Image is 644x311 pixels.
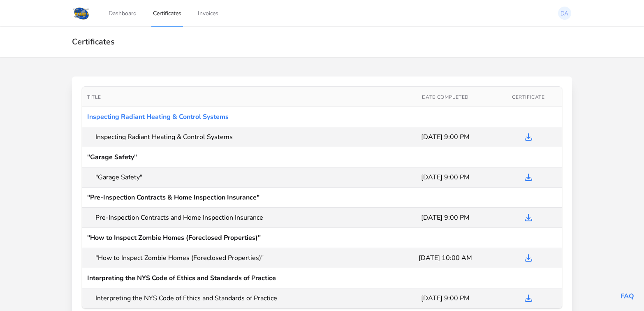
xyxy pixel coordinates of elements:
[82,208,396,228] td: Pre-Inspection Contracts and Home Inspection Insurance
[558,7,571,20] img: Decebal Adamescu
[82,167,396,188] td: "Garage Safety"
[396,208,495,228] td: [DATE] 9:00 PM
[82,147,562,167] td: "Garage Safety"
[512,94,545,100] span: Certificate
[82,188,562,208] td: "Pre-Inspection Contracts & Home Inspection Insurance"
[621,292,634,301] a: FAQ
[72,37,572,47] h2: Certificates
[82,228,562,248] td: "How to Inspect Zombie Homes (Foreclosed Properties)"
[396,248,495,268] td: [DATE] 10:00 AM
[72,6,90,21] img: Logo
[87,94,101,100] span: Title
[396,127,495,147] td: [DATE] 9:00 PM
[82,288,396,309] td: Interpreting the NYS Code of Ethics and Standards of Practice
[422,94,469,100] span: Date Completed
[396,167,495,188] td: [DATE] 9:00 PM
[82,127,396,147] td: Inspecting Radiant Heating & Control Systems
[396,288,495,309] td: [DATE] 9:00 PM
[82,248,396,268] td: "How to Inspect Zombie Homes (Foreclosed Properties)"
[82,268,562,288] td: Interpreting the NYS Code of Ethics and Standards of Practice
[87,112,229,121] a: Inspecting Radiant Heating & Control Systems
